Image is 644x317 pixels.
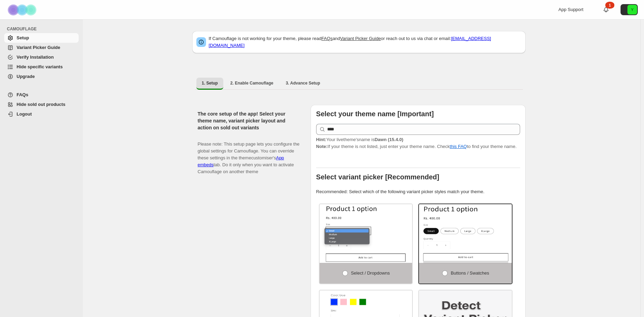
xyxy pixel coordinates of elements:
span: Variant Picker Guide [17,45,60,50]
span: Avatar with initials Y [627,5,637,14]
a: FAQs [4,90,79,100]
span: Logout [17,111,32,117]
span: Select / Dropdowns [351,270,390,276]
span: Upgrade [17,74,35,79]
img: Buttons / Swatches [419,204,512,263]
a: Variant Picker Guide [340,36,381,41]
span: 2. Enable Camouflage [230,80,273,86]
a: Hide specific variants [4,62,79,72]
a: Variant Picker Guide [4,43,79,52]
span: CAMOUFLAGE [7,26,79,32]
span: Buttons / Swatches [451,270,489,276]
text: Y [631,8,634,12]
b: Select your theme name [Important] [316,110,434,118]
a: FAQs [321,36,333,41]
img: Select / Dropdowns [320,204,412,263]
strong: Dawn (15.4.0) [374,137,403,142]
a: Setup [4,33,79,43]
p: If Camouflage is not working for your theme, please read and or reach out to us via chat or email: [209,35,521,49]
p: If your theme is not listed, just enter your theme name. Check to find your theme name. [316,136,520,150]
a: this FAQ [450,144,467,149]
p: Recommended: Select which of the following variant picker styles match your theme. [316,188,520,195]
b: Select variant picker [Recommended] [316,173,439,181]
span: Setup [17,35,29,40]
span: 1. Setup [202,80,218,86]
a: Upgrade [4,72,79,81]
img: Camouflage [6,0,40,19]
a: Logout [4,109,79,119]
strong: Hint: [316,137,326,142]
a: Verify Installation [4,52,79,62]
a: Hide sold out products [4,100,79,109]
span: FAQs [17,92,28,97]
strong: Note: [316,144,328,149]
a: 1 [603,6,609,13]
button: Avatar with initials Y [621,4,638,15]
span: Hide specific variants [17,64,63,69]
span: Your live theme's name is [316,137,403,142]
span: Hide sold out products [17,102,66,107]
span: 3. Advance Setup [286,80,320,86]
h2: The core setup of the app! Select your theme name, variant picker layout and action on sold out v... [198,110,300,131]
span: Verify Installation [17,55,54,60]
p: Please note: This setup page lets you configure the global settings for Camouflage. You can overr... [198,134,300,175]
div: 1 [605,2,614,9]
span: App Support [558,7,583,12]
